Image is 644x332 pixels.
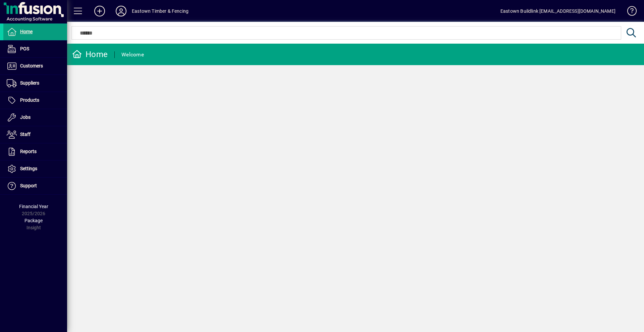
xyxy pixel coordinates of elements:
[20,63,43,68] span: Customers
[3,126,67,143] a: Staff
[3,58,67,75] a: Customers
[20,132,31,137] span: Staff
[20,183,37,188] span: Support
[3,178,67,194] a: Support
[20,166,37,171] span: Settings
[3,92,67,109] a: Products
[132,6,189,16] div: Eastown Timber & Fencing
[3,109,67,126] a: Jobs
[20,149,37,154] span: Reports
[24,218,43,223] span: Package
[20,114,31,120] span: Jobs
[500,6,615,16] div: Eastown Buildlink [EMAIL_ADDRESS][DOMAIN_NAME]
[3,41,67,57] a: POS
[121,49,144,60] div: Welcome
[20,29,33,34] span: Home
[622,1,636,23] a: Knowledge Base
[72,49,108,60] div: Home
[20,46,29,51] span: POS
[89,5,110,17] button: Add
[20,80,39,86] span: Suppliers
[3,75,67,92] a: Suppliers
[19,204,48,209] span: Financial Year
[3,143,67,160] a: Reports
[3,160,67,177] a: Settings
[110,5,132,17] button: Profile
[20,97,39,103] span: Products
